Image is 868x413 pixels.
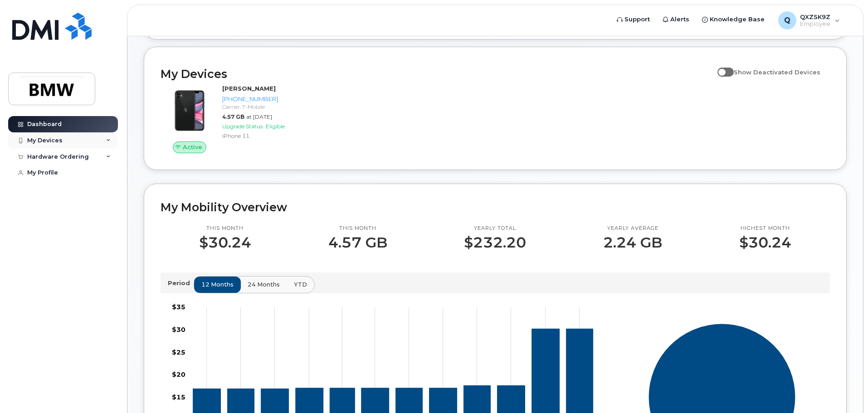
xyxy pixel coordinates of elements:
a: Active[PERSON_NAME][PHONE_NUMBER]Carrier: T-Mobile4.57 GBat [DATE]Upgrade Status:EligibleiPhone 11 [161,84,320,153]
p: Yearly total [464,225,526,232]
span: Show Deactivated Devices [734,68,820,76]
p: $232.20 [464,234,526,251]
p: Yearly average [603,225,662,232]
p: This month [199,225,251,232]
img: iPhone_11.jpg [168,89,211,132]
span: YTD [294,280,307,289]
p: Highest month [739,225,791,232]
p: 4.57 GB [328,234,387,251]
span: Knowledge Base [710,15,765,24]
h2: My Mobility Overview [161,200,830,214]
iframe: Messenger Launcher [829,374,861,406]
div: [PHONE_NUMBER] [222,95,316,103]
div: iPhone 11 [222,132,316,140]
div: Carrier: T-Mobile [222,103,316,111]
tspan: $15 [172,393,185,401]
div: QXZ5K9Z [772,11,846,29]
a: Support [610,10,656,29]
span: Eligible [266,123,285,130]
p: This month [328,225,387,232]
span: Active [183,143,202,151]
p: $30.24 [739,234,791,251]
span: QXZ5K9Z [800,13,830,20]
tspan: $25 [172,348,185,356]
span: Employee [800,20,830,28]
a: Knowledge Base [696,10,771,29]
span: 4.57 GB [222,113,244,120]
span: Q [784,15,790,26]
tspan: $30 [172,326,185,334]
p: 2.24 GB [603,234,662,251]
h2: My Devices [161,67,713,81]
p: $30.24 [199,234,251,251]
p: Period [168,279,194,287]
a: Alerts [656,10,696,29]
span: at [DATE] [246,113,272,120]
span: 24 months [248,280,280,289]
input: Show Deactivated Devices [717,63,725,71]
tspan: $20 [172,370,185,379]
span: Alerts [670,15,689,24]
span: Upgrade Status: [222,123,264,130]
tspan: $35 [172,303,185,311]
strong: [PERSON_NAME] [222,85,276,92]
span: Support [624,15,650,24]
